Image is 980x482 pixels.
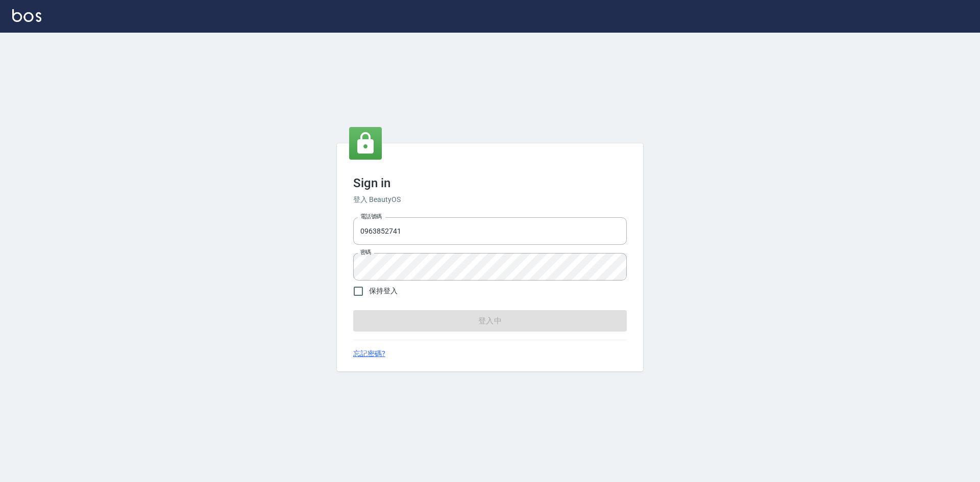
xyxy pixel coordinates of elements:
label: 電話號碼 [360,213,382,220]
span: 保持登入 [369,286,398,296]
a: 忘記密碼? [353,348,385,359]
img: Logo [12,9,41,22]
label: 密碼 [360,248,371,256]
h6: 登入 BeautyOS [353,194,627,205]
h3: Sign in [353,176,627,190]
